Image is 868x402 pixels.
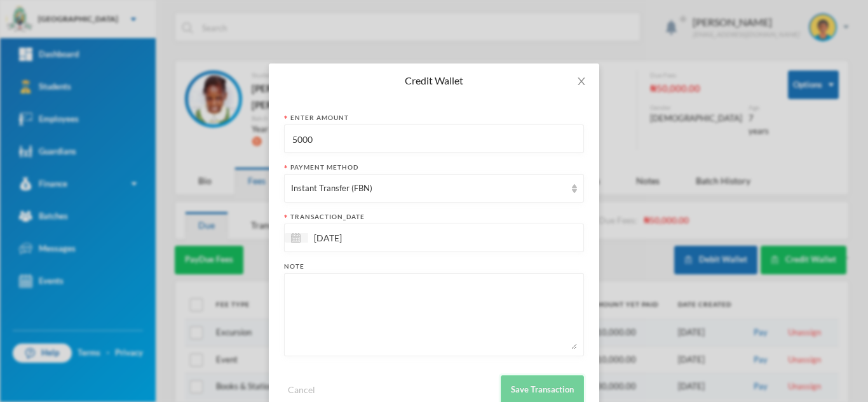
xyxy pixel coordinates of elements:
[284,262,584,271] div: Note
[284,212,584,222] div: transaction_date
[284,74,584,88] div: Credit Wallet
[564,64,599,99] button: Close
[284,113,584,123] div: Enter Amount
[284,163,584,172] div: Payment Method
[308,231,414,245] input: Select date
[576,76,587,86] i: icon: close
[284,382,319,397] button: Cancel
[291,182,566,195] div: Instant Transfer (FBN)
